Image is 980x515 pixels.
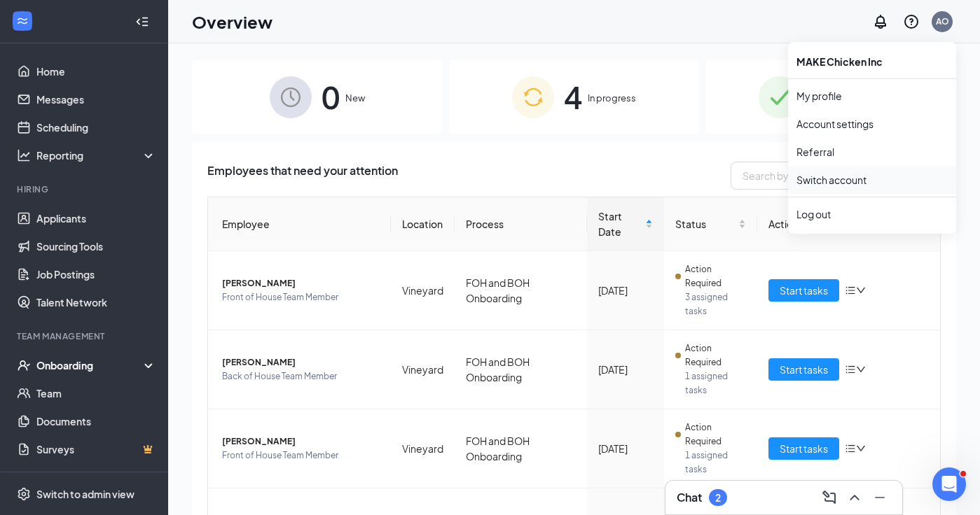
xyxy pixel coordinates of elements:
th: Process [455,197,587,251]
span: 1 assigned tasks [685,369,746,397]
svg: WorkstreamLogo [15,14,29,28]
a: Talent Network [36,288,156,316]
a: Documents [36,407,156,435]
th: Location [391,197,455,251]
td: Vineyard [391,409,455,488]
a: SurveysCrown [36,435,156,463]
span: Front of House Team Member [222,449,380,463]
a: Referral [796,145,948,159]
h3: Chat [677,490,702,505]
div: Team Management [17,330,153,342]
a: Team [36,379,156,407]
span: 0 [322,73,340,121]
a: Applicants [36,204,156,232]
button: Start tasks [768,279,839,302]
input: Search by Name, Job Posting, or Process [731,162,941,190]
span: [PERSON_NAME] [222,276,380,290]
svg: ChevronUp [846,489,863,506]
span: Back of House Team Member [222,369,380,383]
span: Status [675,216,736,232]
svg: Collapse [135,15,149,29]
a: Account settings [796,117,948,131]
span: New [345,91,365,105]
span: down [856,285,866,295]
iframe: Intercom live chat [932,467,966,501]
div: Switch to admin view [36,487,134,501]
div: Hiring [17,183,153,195]
span: Employees that need your attention [207,162,398,190]
span: bars [845,364,856,375]
svg: Minimize [871,489,888,506]
div: 2 [715,492,721,504]
button: ChevronUp [843,486,866,509]
svg: QuestionInfo [903,13,920,30]
td: FOH and BOH Onboarding [455,409,587,488]
span: Action Required [685,341,746,369]
svg: ComposeMessage [821,489,838,506]
th: Status [664,197,757,251]
svg: Analysis [17,148,31,162]
span: [PERSON_NAME] [222,355,380,369]
div: AO [936,15,949,27]
svg: Notifications [872,13,889,30]
a: Sourcing Tools [36,232,156,260]
span: Action Required [685,421,746,449]
div: MAKE Chicken Inc [788,48,956,76]
span: bars [845,285,856,296]
span: 4 [564,73,582,121]
span: [PERSON_NAME] [222,435,380,449]
a: My profile [796,89,948,103]
svg: UserCheck [17,358,31,372]
div: [DATE] [598,362,653,377]
td: FOH and BOH Onboarding [455,330,587,409]
th: Employee [208,197,391,251]
button: Minimize [869,486,891,509]
a: Scheduling [36,113,156,141]
h1: Overview [192,10,272,34]
a: Messages [36,85,156,113]
td: Vineyard [391,330,455,409]
button: Start tasks [768,358,839,381]
span: Start tasks [780,441,828,456]
div: Reporting [36,148,157,162]
span: Action Required [685,262,746,290]
button: ComposeMessage [818,486,841,509]
a: Home [36,57,156,85]
a: Job Postings [36,260,156,288]
div: Log out [796,207,948,221]
div: [DATE] [598,283,653,298]
th: Actions [757,197,940,251]
a: Switch account [796,174,867,186]
span: bars [845,443,856,454]
div: [DATE] [598,441,653,456]
span: down [856,444,866,453]
span: Start Date [598,209,642,239]
svg: Settings [17,487,31,501]
span: 3 assigned tasks [685,290,746,318]
span: Start tasks [780,283,828,298]
span: Front of House Team Member [222,290,380,304]
button: Start tasks [768,437,839,460]
div: Onboarding [36,358,144,372]
span: Start tasks [780,362,828,377]
span: 1 assigned tasks [685,449,746,477]
span: In progress [588,91,636,105]
td: Vineyard [391,251,455,330]
span: down [856,365,866,374]
td: FOH and BOH Onboarding [455,251,587,330]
